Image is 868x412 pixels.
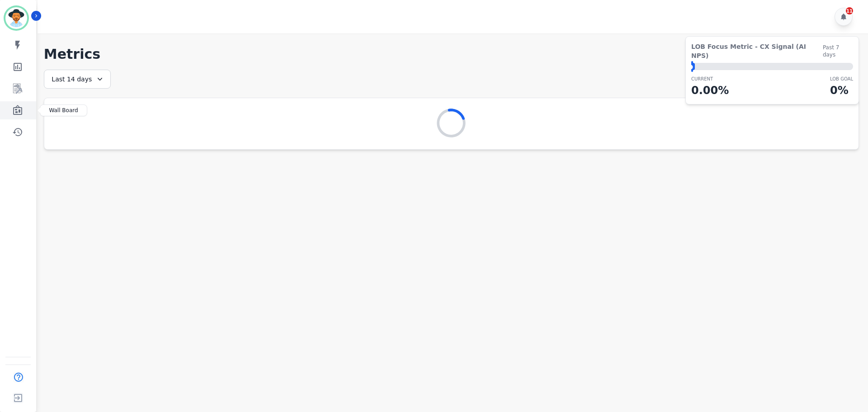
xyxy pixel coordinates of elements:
[846,7,853,14] div: 11
[830,76,853,82] p: LOB Goal
[5,7,27,29] img: Bordered avatar
[691,63,695,70] div: ⬤
[830,82,853,99] p: 0 %
[691,82,729,99] p: 0.00 %
[44,46,859,62] h1: Metrics
[44,70,111,89] div: Last 14 days
[691,76,729,82] p: CURRENT
[691,42,823,60] span: LOB Focus Metric - CX Signal (AI NPS)
[823,44,853,58] span: Past 7 days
